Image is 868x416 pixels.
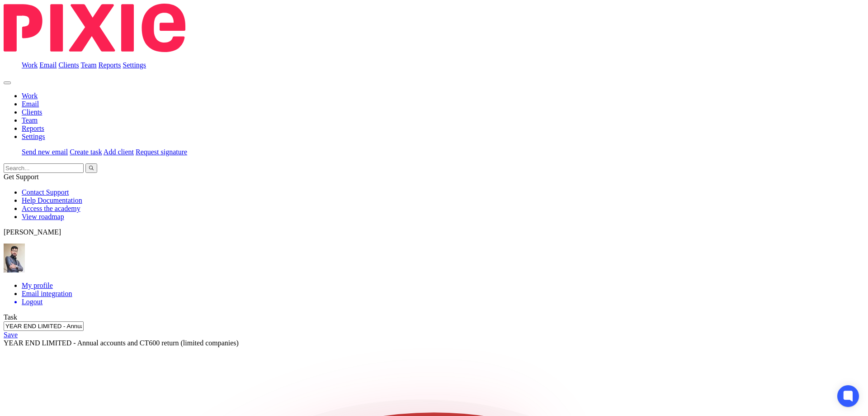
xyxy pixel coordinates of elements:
label: Task [4,313,17,321]
a: Work [22,92,38,100]
div: YEAR END LIMITED - Annual accounts and CT600 return (limited companies) [4,321,864,347]
a: Email integration [22,290,72,297]
a: Contact Support [22,188,69,196]
a: Logout [22,298,864,306]
a: Add client [104,148,134,156]
a: Send new email [22,148,68,156]
a: My profile [22,282,53,289]
a: Email [39,61,57,69]
button: Search [85,163,97,173]
a: Reports [22,124,44,132]
input: Search [4,163,84,173]
a: Team [80,61,96,69]
a: Team [22,116,38,124]
img: Pixie [4,4,185,52]
a: Create task [70,148,102,156]
div: YEAR END LIMITED - Annual accounts and CT600 return (limited companies) [4,339,864,347]
a: Settings [123,61,146,69]
a: Email [22,100,39,108]
a: Help Documentation [22,196,82,204]
p: [PERSON_NAME] [4,228,864,236]
a: Request signature [136,148,187,156]
img: Pixie%2002.jpg [4,244,25,273]
a: Clients [58,61,79,69]
a: Save [4,331,18,339]
a: Access the academy [22,205,80,212]
span: Logout [22,298,42,306]
span: Get Support [4,173,39,181]
a: View roadmap [22,213,64,220]
a: Settings [22,133,45,140]
a: Reports [99,61,121,69]
a: Work [22,61,38,69]
a: Clients [22,108,42,116]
